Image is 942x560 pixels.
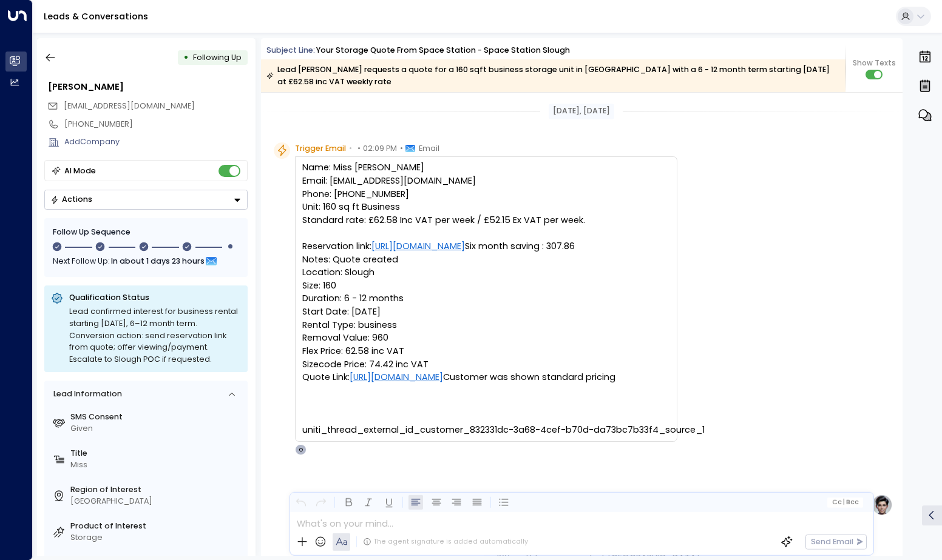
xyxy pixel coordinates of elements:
label: Region of Interest [70,484,243,496]
label: Product of Interest [70,521,243,532]
div: Given [70,423,243,435]
span: Show Texts [853,58,896,68]
span: [EMAIL_ADDRESS][DOMAIN_NAME] [64,101,195,111]
button: Undo [293,495,308,510]
div: Lead confirmed interest for business rental starting [DATE], 6–12 month term. Conversion action: ... [69,305,241,365]
span: In about 1 days 23 hours [112,255,205,268]
span: Trigger Email [295,142,346,155]
span: Cc Bcc [832,499,859,506]
div: Button group with a nested menu [44,190,248,210]
div: Next Follow Up: [53,255,239,268]
div: AI Mode [64,165,96,177]
div: [PHONE_NUMBER] [64,119,248,130]
div: Storage [70,532,243,544]
span: 02:09 PM [363,142,397,155]
p: Qualification Status [69,292,241,303]
span: • [400,142,403,155]
div: Lead [PERSON_NAME] requests a quote for a 160 sqft business storage unit in [GEOGRAPHIC_DATA] wit... [266,64,839,88]
div: Follow Up Sequence [53,227,239,239]
span: Following Up [193,52,242,62]
label: Title [70,448,243,459]
a: Leads & Conversations [44,10,148,22]
div: [PERSON_NAME] [48,81,248,94]
span: Email [419,142,439,155]
div: The agent signature is added automatically [363,537,528,547]
div: [GEOGRAPHIC_DATA] [70,496,243,507]
a: [URL][DOMAIN_NAME] [371,240,465,253]
span: | [843,499,845,506]
div: AddCompany [64,136,248,148]
div: • [183,48,189,67]
button: Redo [314,495,329,510]
pre: Name: Miss [PERSON_NAME] Email: [EMAIL_ADDRESS][DOMAIN_NAME] Phone: [PHONE_NUMBER] Unit: 160 sq f... [302,161,670,436]
div: Actions [50,195,92,204]
div: Lead Information [49,388,121,400]
a: [URL][DOMAIN_NAME] [350,371,443,384]
div: O [295,444,306,455]
span: • [349,142,352,155]
button: Actions [44,190,248,210]
img: profile-logo.png [871,494,893,516]
div: [DATE], [DATE] [549,104,614,119]
button: Cc|Bcc [827,497,863,507]
label: SMS Consent [70,412,243,423]
span: • [357,142,361,155]
div: Miss [70,459,243,471]
span: danielasklen@gmail.com [64,101,195,112]
div: Your storage quote from Space Station - Space Station Slough [316,45,570,56]
span: Subject Line: [266,45,315,55]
